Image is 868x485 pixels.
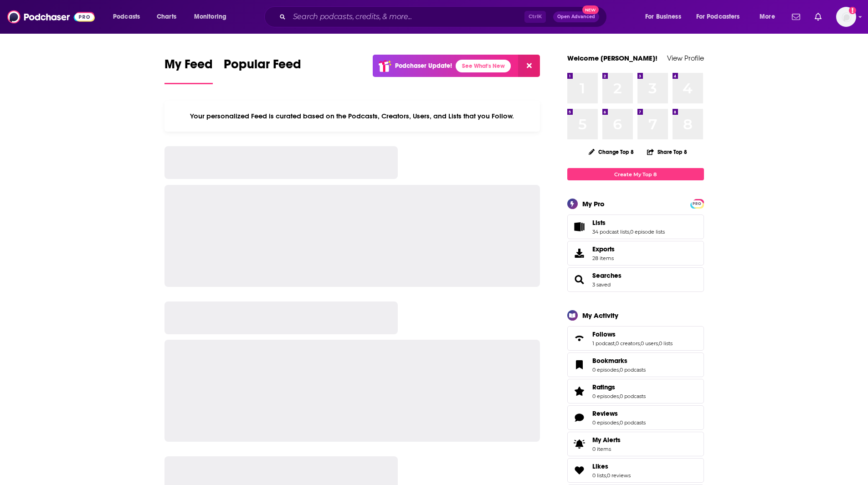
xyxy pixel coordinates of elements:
[567,267,704,292] span: Searches
[690,10,753,24] button: open menu
[567,54,657,62] a: Welcome [PERSON_NAME]!
[592,271,621,280] a: Searches
[592,436,621,444] span: My Alerts
[567,432,704,456] a: My Alerts
[592,245,615,253] span: Exports
[639,10,693,24] button: open menu
[582,311,618,320] div: My Activity
[647,143,688,161] button: Share Top 8
[553,11,599,22] button: Open AdvancedNew
[667,54,704,62] a: View Profile
[753,10,786,24] button: open menu
[616,340,640,347] a: 0 creators
[592,462,608,470] span: Likes
[658,340,659,347] span: ,
[194,10,226,23] span: Monitoring
[188,10,238,24] button: open menu
[696,10,740,23] span: For Podcasters
[620,393,646,399] a: 0 podcasts
[164,101,540,132] div: Your personalized Feed is curated based on the Podcasts, Creators, Users, and Lists that you Follow.
[592,219,665,227] a: Lists
[7,8,95,26] img: Podchaser - Follow, Share and Rate Podcasts
[570,273,589,286] a: Searches
[570,220,589,233] a: Lists
[164,56,213,84] a: My Feed
[849,7,856,14] svg: Add a profile image
[113,10,140,23] span: Podcasts
[606,472,607,479] span: ,
[567,405,704,430] span: Reviews
[395,62,452,70] p: Podchaser Update!
[592,330,673,338] a: Follows
[570,332,589,345] a: Follows
[592,393,619,399] a: 0 episodes
[567,458,704,483] span: Likes
[592,367,619,373] a: 0 episodes
[567,214,704,239] span: Lists
[592,229,629,235] a: 34 podcast lists
[164,56,213,77] span: My Feed
[615,340,616,347] span: ,
[619,419,620,426] span: ,
[592,446,621,452] span: 0 items
[692,200,703,207] span: PRO
[157,10,176,23] span: Charts
[592,357,627,365] span: Bookmarks
[619,393,620,399] span: ,
[592,383,615,391] span: Ratings
[620,419,646,426] a: 0 podcasts
[567,241,704,265] a: Exports
[582,199,605,208] div: My Pro
[692,200,703,207] a: PRO
[659,340,673,347] a: 0 lists
[836,7,856,27] span: Logged in as AtriaBooks
[567,326,704,351] span: Follows
[592,462,631,470] a: Likes
[629,229,630,235] span: ,
[570,358,589,371] a: Bookmarks
[592,219,606,227] span: Lists
[557,15,595,19] span: Open Advanced
[567,352,704,377] span: Bookmarks
[456,60,511,72] a: See What's New
[583,146,640,158] button: Change Top 8
[592,281,611,288] a: 3 saved
[224,56,301,84] a: Popular Feed
[592,409,618,418] span: Reviews
[788,9,804,25] a: Show notifications dropdown
[592,409,646,418] a: Reviews
[592,330,616,338] span: Follows
[273,6,616,27] div: Search podcasts, credits, & more...
[592,472,606,479] a: 0 lists
[592,383,646,391] a: Ratings
[592,340,615,347] a: 1 podcast
[570,464,589,477] a: Likes
[570,438,589,450] span: My Alerts
[567,168,704,180] a: Create My Top 8
[607,472,631,479] a: 0 reviews
[630,229,665,235] a: 0 episode lists
[570,247,589,260] span: Exports
[224,56,301,77] span: Popular Feed
[524,11,546,23] span: Ctrl K
[582,5,599,14] span: New
[640,340,641,347] span: ,
[592,255,615,261] span: 28 items
[619,367,620,373] span: ,
[760,10,775,23] span: More
[570,411,589,424] a: Reviews
[620,367,646,373] a: 0 podcasts
[641,340,658,347] a: 0 users
[645,10,681,23] span: For Business
[592,357,646,365] a: Bookmarks
[592,419,619,426] a: 0 episodes
[151,10,182,24] a: Charts
[107,10,152,24] button: open menu
[567,379,704,403] span: Ratings
[811,9,825,25] a: Show notifications dropdown
[289,10,524,24] input: Search podcasts, credits, & more...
